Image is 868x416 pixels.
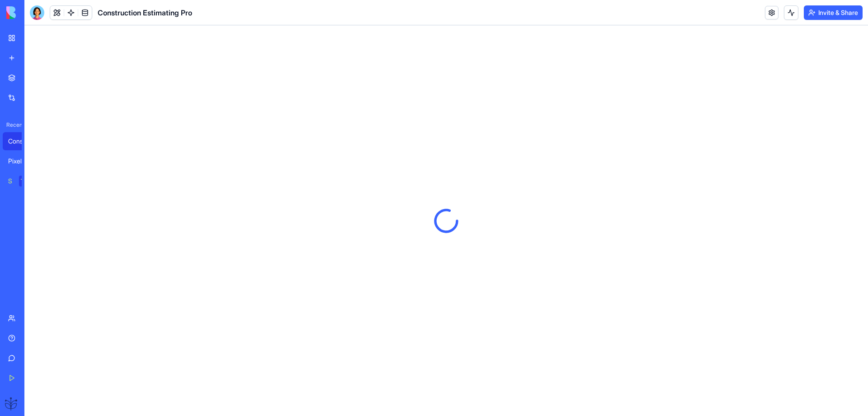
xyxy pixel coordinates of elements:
span: Recent [3,121,22,129]
div: TRY [19,176,33,186]
a: Social Media Content GeneratorTRY [3,172,39,190]
img: logo [6,6,62,19]
a: Construction Estimating Pro [3,132,39,150]
button: Invite & Share [804,5,863,20]
a: PixelCraft Studio [3,152,39,170]
span: Construction Estimating Pro [98,7,192,18]
img: ACg8ocJXc4biGNmL-6_84M9niqKohncbsBQNEji79DO8k46BE60Re2nP=s96-c [5,396,19,411]
div: Construction Estimating Pro [8,137,33,146]
div: PixelCraft Studio [8,157,33,166]
div: Social Media Content Generator [8,177,13,186]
